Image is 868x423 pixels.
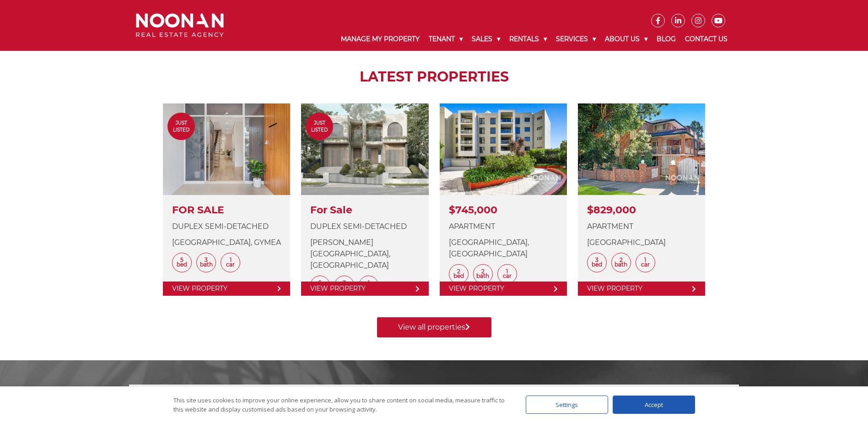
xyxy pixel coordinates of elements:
h2: LATEST PROPERTIES [152,69,716,85]
a: Rentals [505,27,551,51]
a: About Us [600,27,652,51]
span: Just Listed [167,119,195,133]
div: This site uses cookies to improve your online experience, allow you to share content on social me... [173,396,507,414]
a: Contact Us [680,27,732,51]
img: Noonan Real Estate Agency [136,13,224,38]
span: Just Listed [306,119,333,133]
a: Tenant [424,27,467,51]
a: View all properties [377,317,491,337]
a: Blog [652,27,680,51]
a: Services [551,27,600,51]
a: Manage My Property [336,27,424,51]
a: Sales [467,27,505,51]
div: Accept [613,396,695,414]
div: Settings [526,396,608,414]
